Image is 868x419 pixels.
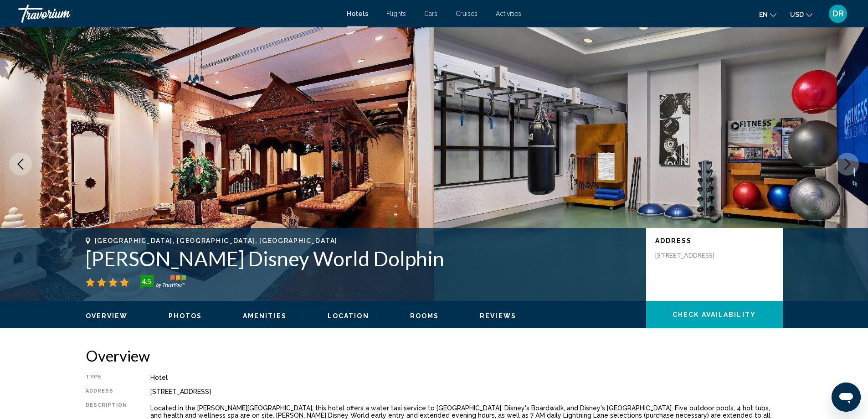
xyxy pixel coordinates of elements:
[410,312,439,320] span: Rooms
[496,10,521,17] a: Activities
[832,9,844,18] span: DR
[328,312,369,320] button: Location
[456,10,478,17] a: Cruises
[86,247,637,270] h1: [PERSON_NAME] Disney World Dolphin
[9,153,32,176] button: Previous image
[759,8,776,21] button: Change language
[832,383,861,412] iframe: Button to launch messaging window
[86,374,128,381] div: Type
[673,311,756,319] span: Check Availability
[150,388,783,395] div: [STREET_ADDRESS]
[18,5,338,23] a: Travorium
[790,8,812,21] button: Change currency
[480,312,516,320] span: Reviews
[140,275,186,290] img: trustyou-badge-hor.svg
[95,237,338,244] span: [GEOGRAPHIC_DATA], [GEOGRAPHIC_DATA], [GEOGRAPHIC_DATA]
[480,312,516,320] button: Reviews
[86,312,128,320] span: Overview
[150,374,783,381] div: Hotel
[646,301,783,328] button: Check Availability
[655,237,774,244] p: Address
[86,312,128,320] button: Overview
[655,251,728,259] p: [STREET_ADDRESS]
[138,276,156,287] div: 4.5
[424,10,437,17] a: Cars
[836,153,859,176] button: Next image
[347,10,368,17] a: Hotels
[86,388,128,395] div: Address
[169,312,202,320] button: Photos
[328,312,369,320] span: Location
[386,10,406,17] a: Flights
[243,312,287,320] button: Amenities
[790,11,804,18] span: USD
[759,11,768,18] span: en
[169,312,202,320] span: Photos
[410,312,439,320] button: Rooms
[243,312,287,320] span: Amenities
[826,4,850,23] button: User Menu
[86,347,783,365] h2: Overview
